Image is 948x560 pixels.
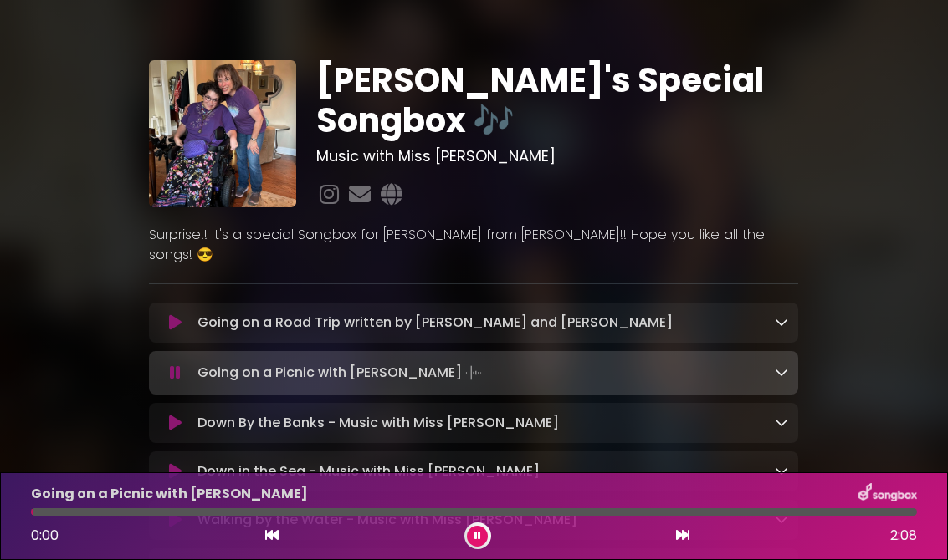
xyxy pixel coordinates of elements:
[316,147,798,165] h3: Music with Miss [PERSON_NAME]
[197,413,559,433] p: Down By the Banks - Music with Miss [PERSON_NAME]
[858,483,917,505] img: songbox-logo-white.png
[197,461,540,481] p: Down in the Sea - Music with Miss [PERSON_NAME]
[316,60,798,140] h1: [PERSON_NAME]'s Special Songbox 🎶
[197,313,673,333] p: Going on a Road Trip written by [PERSON_NAME] and [PERSON_NAME]
[149,60,296,207] img: DpsALNU4Qse55zioNQQO
[31,526,59,545] span: 0:00
[197,361,485,384] p: Going on a Picnic with [PERSON_NAME]
[890,526,917,546] span: 2:08
[149,225,798,265] p: Surprise!! It's a special Songbox for [PERSON_NAME] from [PERSON_NAME]!! Hope you like all the so...
[31,484,308,504] p: Going on a Picnic with [PERSON_NAME]
[462,361,485,384] img: waveform4.gif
